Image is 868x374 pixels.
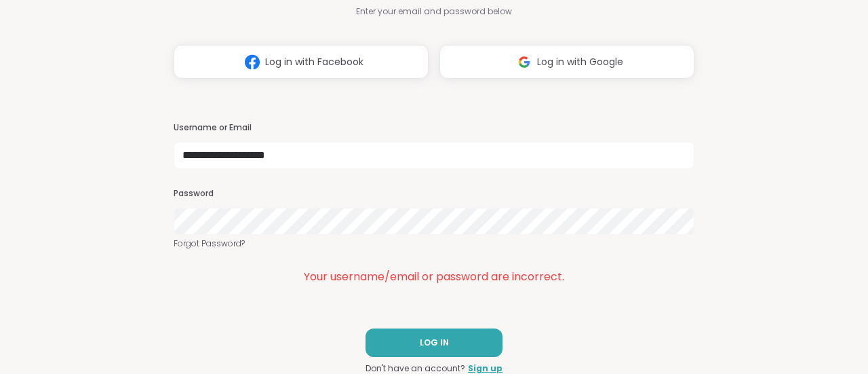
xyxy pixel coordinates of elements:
[537,55,623,69] span: Log in with Google
[174,238,694,250] a: Forgot Password?
[366,329,502,357] button: LOG IN
[174,45,429,79] button: Log in with Facebook
[174,269,694,285] div: Your username/email or password are incorrect.
[356,5,512,18] span: Enter your email and password below
[265,55,363,69] span: Log in with Facebook
[239,50,265,75] img: ShareWell Logomark
[174,188,694,200] h3: Password
[420,337,449,349] span: LOG IN
[174,122,694,134] h3: Username or Email
[439,45,694,79] button: Log in with Google
[511,50,537,75] img: ShareWell Logomark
